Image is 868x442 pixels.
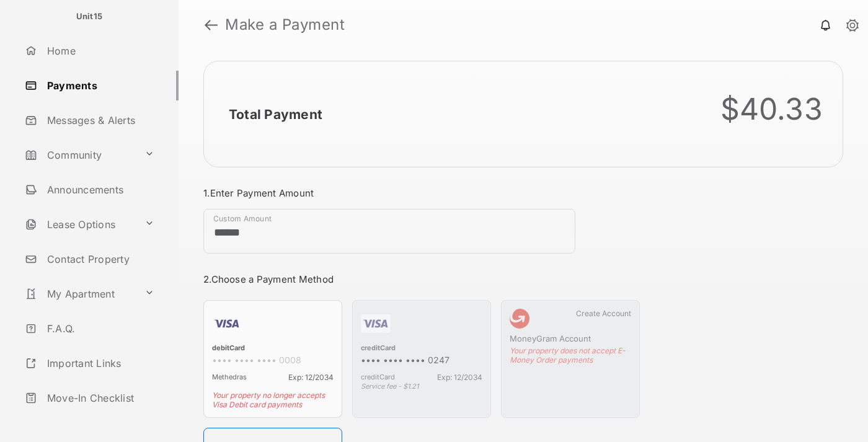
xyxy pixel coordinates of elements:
[225,17,345,32] strong: Make a Payment
[20,71,179,100] a: Payments
[361,373,395,382] span: creditCard
[20,175,179,205] a: Announcements
[76,11,103,23] p: Unit15
[229,107,322,122] h2: Total Payment
[20,314,179,343] a: F.A.Q.
[20,36,179,66] a: Home
[203,187,640,199] h3: 1. Enter Payment Amount
[20,140,139,170] a: Community
[20,210,139,239] a: Lease Options
[361,355,482,368] div: •••• •••• •••• 0247
[20,244,179,274] a: Contact Property
[437,373,482,382] span: Exp: 12/2034
[361,343,482,355] div: creditCard
[20,383,179,413] a: Move-In Checklist
[20,279,139,309] a: My Apartment
[352,300,491,418] div: creditCard•••• •••• •••• 0247creditCardExp: 12/2034Service fee - $1.21
[203,273,640,285] h3: 2. Choose a Payment Method
[20,348,159,378] a: Important Links
[20,105,179,135] a: Messages & Alerts
[720,91,823,127] div: $40.33
[361,382,482,391] div: Service fee - $1.21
